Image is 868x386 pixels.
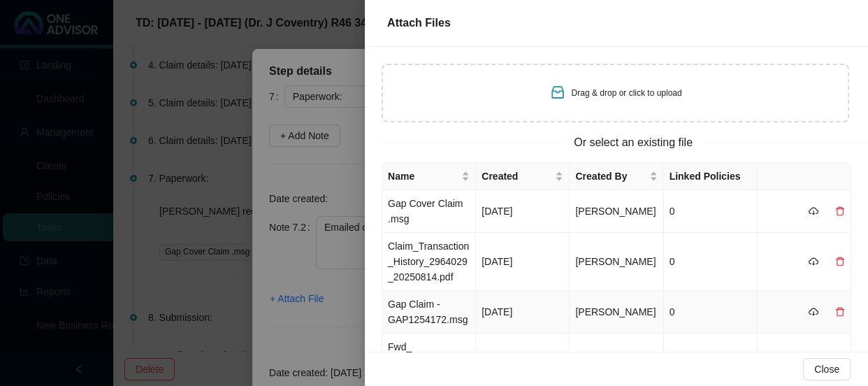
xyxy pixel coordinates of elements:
[382,190,476,233] td: Gap Cover Claim .msg
[572,88,682,98] span: Drag & drop or click to upload
[382,291,476,334] td: Gap Claim - GAP1254172.msg
[575,306,656,317] span: [PERSON_NAME]
[814,362,839,377] span: Close
[803,358,851,380] button: Close
[387,17,451,29] span: Attach Files
[382,163,476,190] th: Name
[476,190,570,233] td: [DATE]
[563,134,704,151] span: Or select an existing file
[835,307,845,317] span: delete
[809,307,818,317] span: cloud-download
[570,163,663,190] th: Created By
[809,257,818,266] span: cloud-download
[388,169,458,184] span: Name
[664,233,758,291] td: 0
[664,163,758,190] th: Linked Policies
[809,206,818,216] span: cloud-download
[476,291,570,334] td: [DATE]
[382,233,476,291] td: Claim_Transaction_History_2964029_20250814.pdf
[476,233,570,291] td: [DATE]
[835,206,845,216] span: delete
[575,169,646,184] span: Created By
[835,257,845,266] span: delete
[482,169,552,184] span: Created
[575,256,656,267] span: [PERSON_NAME]
[664,291,758,334] td: 0
[549,84,566,101] span: inbox
[664,190,758,233] td: 0
[476,163,570,190] th: Created
[575,206,656,217] span: [PERSON_NAME]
